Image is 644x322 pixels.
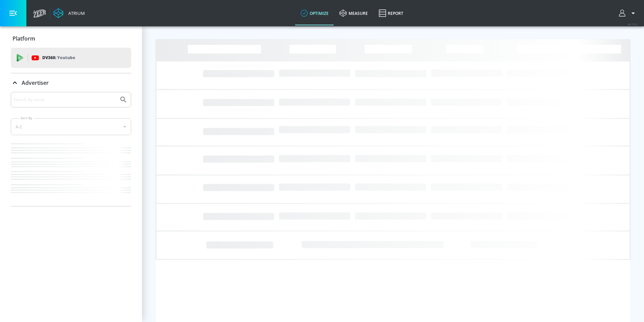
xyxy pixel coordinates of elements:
div: DV360: Youtube [11,48,131,68]
nav: list of Advertiser [11,141,131,206]
a: measure [334,1,373,25]
div: Advertiser [11,73,131,92]
a: Atrium [53,8,85,18]
input: Search by name [14,95,116,104]
div: Atrium [66,10,85,16]
div: Advertiser [11,92,131,206]
label: Sort By [19,116,34,120]
span: v 4.19.0 [628,22,637,26]
p: Youtube [57,54,75,61]
p: Advertiser [22,79,49,86]
p: Platform [13,35,35,42]
p: DV360: [42,54,75,61]
a: Report [373,1,409,25]
div: A-Z [11,118,131,135]
div: Platform [11,29,131,48]
a: optimize [295,1,334,25]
